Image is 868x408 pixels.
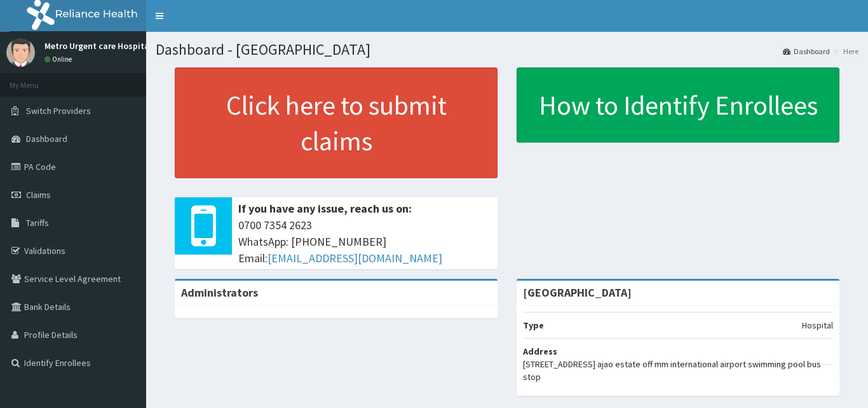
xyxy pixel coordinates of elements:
[6,38,35,67] img: User Image
[26,105,91,116] span: Switch Providers
[517,67,839,143] a: How to Identify Enrollees
[26,133,67,144] span: Dashboard
[26,217,49,229] span: Tariffs
[26,189,51,200] span: Claims
[238,217,491,266] span: 0700 7354 2623 WhatsApp: [PHONE_NUMBER] Email:
[156,41,858,58] h1: Dashboard - [GEOGRAPHIC_DATA]
[268,251,442,265] a: [EMAIL_ADDRESS][DOMAIN_NAME]
[523,358,833,383] p: [STREET_ADDRESS] ajao estate off mm international airport swimming pool bus stop
[831,46,858,57] li: Here
[802,319,833,332] p: Hospital
[181,285,258,300] b: Administrators
[783,46,830,57] a: Dashboard
[523,320,544,331] b: Type
[238,201,412,216] b: If you have any issue, reach us on:
[175,67,498,178] a: Click here to submit claims
[44,55,75,64] a: Online
[44,41,152,50] p: Metro Urgent care Hospital
[523,285,632,300] strong: [GEOGRAPHIC_DATA]
[523,346,557,357] b: Address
